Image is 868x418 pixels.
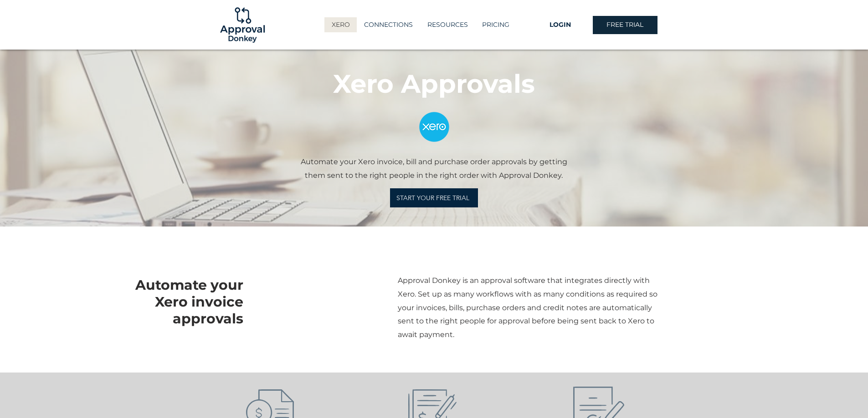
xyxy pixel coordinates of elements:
[324,17,357,32] a: XERO
[360,17,417,32] p: CONNECTIONS
[357,17,420,32] a: CONNECTIONS
[593,16,657,34] a: FREE TRIAL
[406,99,462,155] img: Logo - Blue.png
[396,194,469,202] span: START YOUR FREE TRIAL
[327,17,354,32] p: XERO
[135,277,243,327] span: Automate your Xero invoice approvals
[333,68,535,99] span: Xero Approvals
[423,17,473,32] p: RESOURCES
[528,16,593,34] a: LOGIN
[301,157,567,180] span: Automate your Xero invoice, bill and purchase order approvals by getting them sent to the right p...
[390,188,478,207] a: START YOUR FREE TRIAL
[420,17,475,32] div: RESOURCES
[218,0,267,50] img: Logo-01.png
[478,17,514,32] p: PRICING
[313,17,528,32] nav: Site
[398,276,657,339] span: Approval Donkey is an approval software that integrates directly with Xero. Set up as many workfl...
[550,20,571,30] span: LOGIN
[606,20,643,30] span: FREE TRIAL
[475,17,517,32] a: PRICING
